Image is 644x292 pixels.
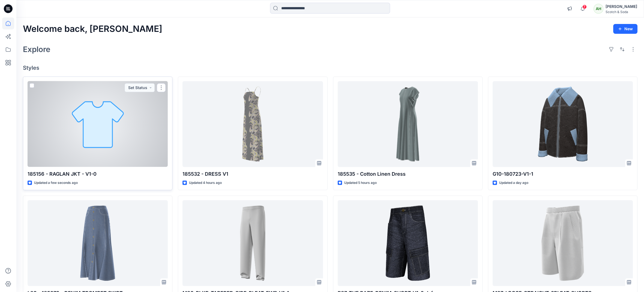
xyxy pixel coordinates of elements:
div: Scotch & Soda [606,10,637,14]
p: Updated a few seconds ago [34,180,78,186]
p: 185156 - RAGLAN JKT - V1-0 [28,170,168,178]
a: L89 - 185679 - DENIM TROMPET SKIRT [28,200,168,286]
a: 185156 - RAGLAN JKT - V1-0 [28,81,168,167]
h2: Welcome back, [PERSON_NAME] [23,24,162,34]
span: 7 [582,5,587,9]
button: New [613,24,637,34]
p: G10-180723-V1-1 [493,170,633,178]
p: 185532 - DRESS V1 [182,170,323,178]
p: Updated 4 hours ago [189,180,222,186]
a: 185532 - DRESS V1 [182,81,323,167]
a: 185535 - Cotton Linen Dress [338,81,478,167]
p: Updated a day ago [499,180,528,186]
a: G10-180723-V1-1 [493,81,633,167]
div: [PERSON_NAME] [606,3,637,10]
h4: Styles [23,65,637,71]
a: M80-RLXD-TAPERED-SIDE-PLEAT-EWB-V1-1 [182,200,323,286]
a: M87-LOOSE-STRAIGHT-2PLEAT-SHORTS [493,200,633,286]
p: Updated 5 hours ago [344,180,377,186]
a: B87-THE DAZE-DENIM-SHORT-V1-0.dxf [338,200,478,286]
div: AH [594,4,603,14]
h2: Explore [23,45,50,54]
p: 185535 - Cotton Linen Dress [338,170,478,178]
